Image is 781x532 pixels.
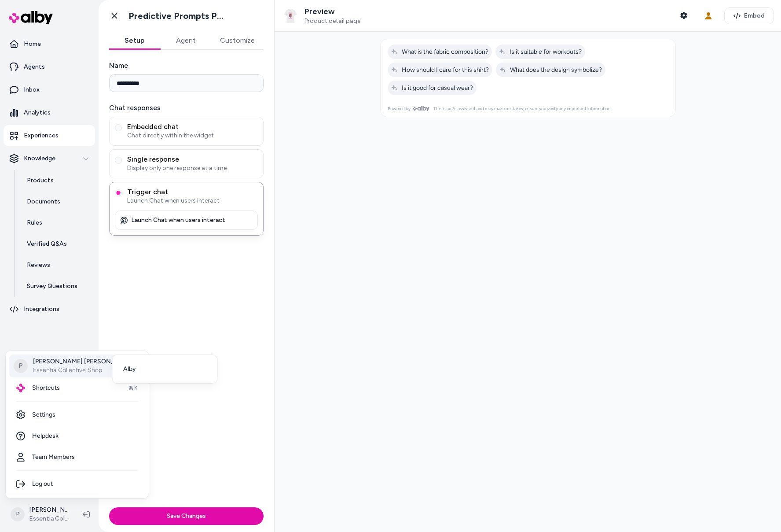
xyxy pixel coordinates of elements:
[123,365,136,373] span: Alby
[33,357,134,366] p: [PERSON_NAME] [PERSON_NAME]
[32,432,59,440] span: Helpdesk
[128,384,138,392] span: ⌘K
[14,359,28,373] span: P
[9,447,145,468] a: Team Members
[9,473,145,495] div: Log out
[33,366,134,375] p: Essentia Collective Shop
[9,404,145,425] a: Settings
[32,384,60,392] span: Shortcuts
[16,384,25,392] img: alby Logo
